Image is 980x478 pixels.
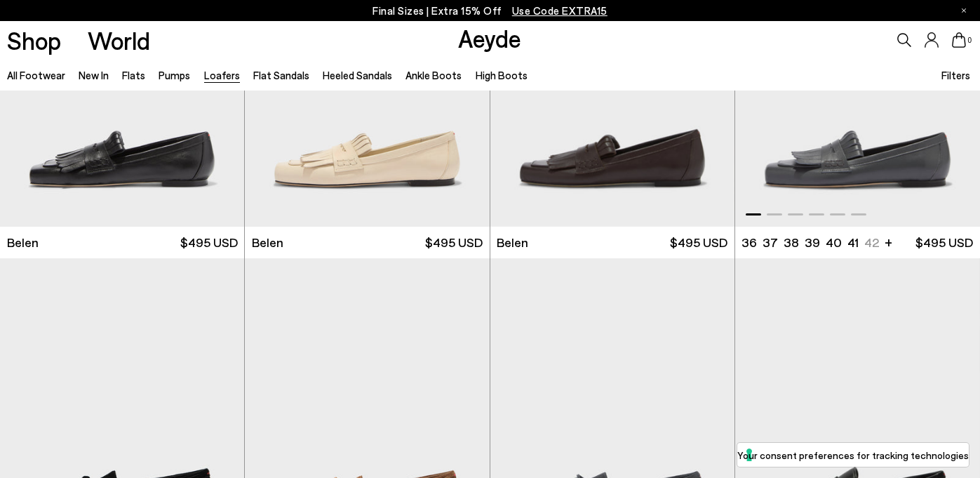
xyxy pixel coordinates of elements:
[784,234,799,251] li: 38
[372,2,608,20] p: Final Sizes | Extra 15% Off
[245,227,489,258] a: Belen $495 USD
[941,69,970,81] span: Filters
[180,234,238,251] span: $495 USD
[763,234,778,251] li: 37
[966,36,973,44] span: 0
[204,69,240,81] a: Loafers
[737,448,969,463] label: Your consent preferences for tracking technologies
[122,69,145,81] a: Flats
[79,69,109,81] a: New In
[952,32,966,48] a: 0
[826,234,842,251] li: 40
[252,234,283,251] span: Belen
[490,227,734,258] a: Belen $495 USD
[885,232,892,251] li: +
[476,69,528,81] a: High Boots
[497,234,528,251] span: Belen
[7,69,65,81] a: All Footwear
[741,234,875,251] ul: variant
[847,234,859,251] li: 41
[735,227,980,258] a: 36 37 38 39 40 41 42 + $495 USD
[741,234,757,251] li: 36
[7,234,39,251] span: Belen
[7,28,61,53] a: Shop
[805,234,820,251] li: 39
[88,28,150,53] a: World
[323,69,392,81] a: Heeled Sandals
[512,4,608,17] span: Navigate to /collections/ss25-final-sizes
[253,69,309,81] a: Flat Sandals
[405,69,462,81] a: Ankle Boots
[737,443,969,467] button: Your consent preferences for tracking technologies
[159,69,190,81] a: Pumps
[670,234,727,251] span: $495 USD
[915,234,973,251] span: $495 USD
[458,23,521,53] a: Aeyde
[425,234,483,251] span: $495 USD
